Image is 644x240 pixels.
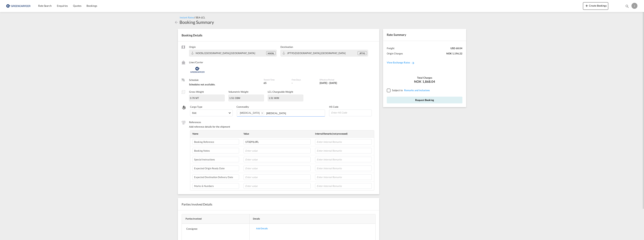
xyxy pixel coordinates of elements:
[387,97,462,103] button: Request Booking
[192,148,239,153] input: Enter label
[192,174,239,180] input: Enter label
[264,78,288,81] label: Transit Time
[244,166,311,171] input: Enter value
[315,174,372,180] input: Enter Internal Remarks
[292,78,316,81] label: Free Days
[244,157,311,162] input: Enter value
[182,224,250,236] td: Consignee
[268,90,293,93] label: LCL Chargeable Weight
[192,111,197,114] div: FAK
[287,52,346,55] span: JPTYO/Tokyo,Asia Pacific
[315,148,372,153] input: Enter Internal Remarks
[266,51,276,55] div: NOOSL
[182,61,185,65] md-icon: /assets/icons/custom/liner-aaa8ad.svg
[251,217,371,220] div: Details
[6,2,31,10] img: e39c37208afe11efa9cb1d7a6ea7d6f5.png
[631,3,637,9] div: J
[189,120,376,124] label: References
[57,4,68,7] span: Enquiries
[194,16,205,19] span: / SEA-LCL
[189,45,277,49] label: Origin
[240,111,260,115] div: Fish Oil. Press delete to remove this chip.
[192,157,239,162] input: Enter label
[387,52,403,55] div: Origin Charges
[189,65,206,74] img: Greencarrier Consolidators
[259,111,265,115] button: Remove Fish Oil
[192,183,239,189] input: Enter label
[315,183,372,189] input: Enter Internal Remarks
[625,4,629,8] md-icon: icon-magnify
[387,79,462,84] div: NOK
[315,157,372,162] input: Enter Internal Remarks
[244,183,311,189] input: Enter value
[244,148,311,153] input: Enter value
[315,139,372,145] input: Enter Internal Remarks
[583,2,608,10] button: icon-plus 400-fgCreate Bookings
[403,89,430,92] span: REMARKSINCLUSIONS
[315,166,372,171] input: Enter Internal Remarks
[174,19,180,25] div: icon-arrow-left
[320,81,337,85] div: 01 Sep 2025 - 30 Sep 2025
[228,90,248,93] label: Volumetric Weight
[86,4,97,7] span: Bookings
[253,224,271,233] div: Add Details
[450,47,462,50] div: USD 68.04
[182,33,202,37] span: Booking Details
[189,90,204,93] label: Gross Weight
[189,83,260,86] div: Schedules not available.
[292,81,293,85] div: -
[189,61,260,64] label: Liner/Carrier
[236,105,326,108] label: Commodity
[240,111,260,114] span: Fish Oil
[387,47,394,50] div: Freight
[174,20,179,25] md-icon: icon-arrow-left
[189,125,376,128] div: Add reference details for the shipment
[190,110,233,116] md-select: Select Cargo type: FAK
[331,110,372,115] input: Enter HS Code
[446,52,462,55] div: NOK 1,196.22
[266,110,301,116] input: Chips input.
[189,78,260,82] label: Schedule
[280,45,368,49] label: Destination
[320,78,353,81] label: Effective Period
[329,105,372,108] label: HS Code
[38,4,52,7] span: Rate Search
[584,3,589,8] md-icon: icon-plus 400-fg
[180,19,214,25] div: Booking Summary
[392,89,403,92] span: Subject to
[192,166,239,171] input: Enter label
[186,217,248,220] div: Parties Involved
[182,202,212,206] span: Parties Involved Details
[244,139,311,145] input: Enter value
[190,105,233,108] label: Cargo Type
[387,76,462,79] div: Total Charges
[196,52,255,55] span: NOOSL/Oslo,Europe
[264,81,288,85] div: 65
[241,130,313,137] th: Value
[237,110,325,116] md-chips-wrap: Chips container. Use arrow keys to select chips.
[313,130,374,137] th: Internal Remarks (not processed)
[411,61,415,65] md-icon: icon-arrow-right
[358,51,367,55] div: JPTYO
[189,65,260,74] div: Greencarrier Consolidators
[244,174,311,180] input: Enter value
[383,57,419,68] a: View Exchange Rates
[422,79,435,84] span: 1,868.04
[190,130,241,137] th: Name
[625,4,629,10] div: icon-magnify
[192,139,239,145] input: Enter label
[180,16,194,19] span: Instant Rates
[73,4,81,7] span: Quotes
[383,29,466,41] div: Rate Summary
